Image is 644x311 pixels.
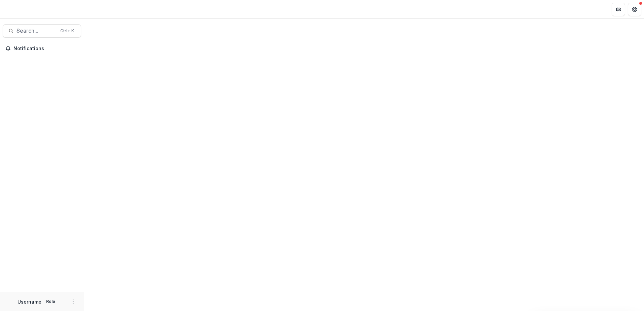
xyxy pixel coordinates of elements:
button: Partners [612,3,625,16]
button: More [69,298,77,306]
button: Notifications [3,43,81,54]
button: Get Help [628,3,641,16]
span: Search... [17,28,56,34]
p: Role [44,299,57,305]
button: Search... [3,24,81,38]
div: Ctrl + K [59,27,75,35]
span: Notifications [13,46,78,51]
p: Username [18,298,41,305]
